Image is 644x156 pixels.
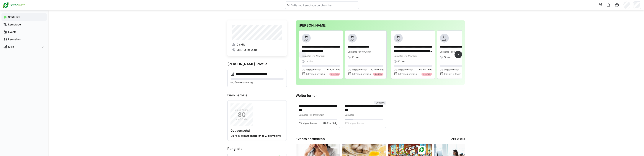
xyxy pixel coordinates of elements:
h3: Dein Lernziel [227,93,287,97]
span: 21% abgeschlossen [345,122,365,125]
span: von Greenflash [308,113,324,116]
span: von [PERSON_NAME] [450,50,472,53]
span: 60 min [398,60,405,63]
span: 60 min übrig [419,68,432,71]
span: Jun [350,38,354,41]
p: 0% Übereinstimmung [231,81,284,84]
span: 59 Tage überfällig [352,73,371,76]
h4: Gut gemacht! [231,129,284,132]
span: von Pinktum [311,55,324,57]
span: 30 [351,35,354,38]
span: von Pinktum [403,55,416,57]
span: Jun [304,38,308,41]
span: 59 Tage überfällig [306,73,325,76]
span: Lernpfad [302,55,311,57]
span: 0% abgeschlossen [440,68,459,71]
span: 0% abgeschlossen [299,122,318,125]
span: 0 Skills [237,43,245,46]
span: 50 min übrig [371,68,383,71]
span: von Pinktum [357,50,370,53]
span: Jun [396,38,400,41]
span: 1h 10m übrig [327,68,340,71]
span: 22 min [444,56,450,59]
span: 59 Tage überfällig [398,73,417,76]
p: Du hast dein ! [231,134,284,138]
span: Aug [442,38,446,41]
div: Überfällig [421,73,432,76]
span: 0% abgeschlossen [394,68,413,71]
h3: Events entdecken [296,137,325,141]
span: Lernpfad [299,113,308,116]
a: 0 Skills [232,43,282,46]
div: Überfällig [329,73,340,76]
div: Überfällig [373,73,383,76]
span: Lernpfad [440,50,450,53]
span: 0% abgeschlossen [348,68,367,71]
a: Alle Events [451,137,465,141]
span: 30 [397,35,400,38]
span: 0% abgeschlossen [302,68,321,71]
span: Lernpfad [394,55,403,57]
span: 31 [443,35,446,38]
span: Lernpfad [348,50,357,53]
span: Gesperrt [376,101,385,104]
h3: Weiter lernen [296,94,465,98]
h3: [PERSON_NAME]-Profile [227,62,287,66]
span: 1h 10m [305,60,313,63]
h3: Rangliste [227,147,287,151]
strong: wöchentliches Ziel erreicht [246,134,280,137]
span: Fällig in 2 Tagen [444,73,461,76]
h3: [PERSON_NAME] [299,23,462,27]
span: 17h 21m übrig [323,122,337,125]
span: 30 [305,35,308,38]
input: Skills und Lernpfade durchsuchen… [291,4,357,7]
span: 2877 Lernpunkte [237,48,257,52]
span: Lernpfad [345,113,354,116]
span: 50 min [352,56,359,59]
